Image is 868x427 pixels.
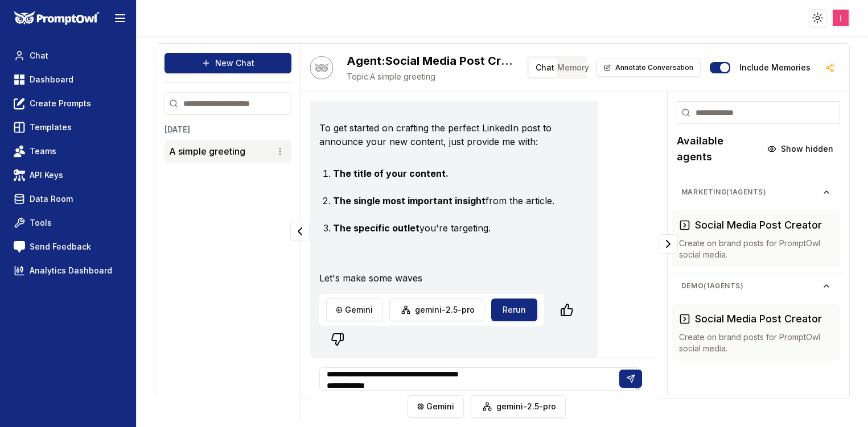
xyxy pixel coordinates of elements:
[30,74,73,85] span: Dashboard
[347,71,517,82] span: A simple greeting
[710,62,730,73] button: Include memories in the messages below
[333,168,449,179] strong: The title of your content.
[30,265,112,276] span: Analytics Dashboard
[739,64,811,72] label: Include memories in the messages below
[30,169,63,181] span: API Keys
[597,59,701,77] button: Annotate Conversation
[681,188,822,197] span: Marketing ( 1 agents)
[557,62,589,73] span: Memory
[326,299,382,321] button: gemini
[536,62,554,73] span: Chat
[345,304,373,316] span: gemini
[679,238,833,260] p: Create on brand posts for PromptOwl social media.
[677,133,760,165] h2: Available agents
[30,193,73,205] span: Data Room
[30,217,52,229] span: Tools
[760,140,840,158] button: Show hidden
[333,195,486,206] strong: The single most important insight
[9,237,127,257] a: Send Feedback
[310,56,333,79] button: Talk with Hootie
[290,222,310,241] button: Collapse panel
[491,299,537,321] button: Rerun
[14,241,25,252] img: feedback
[164,124,291,135] h3: [DATE]
[496,401,556,412] span: gemini-2.5-pro
[9,117,127,138] a: Templates
[333,194,566,208] li: from the article.
[347,53,517,69] h2: Social Media Post Creator
[9,45,127,66] a: Chat
[695,311,822,327] h3: Social Media Post Creator
[679,331,833,354] p: Create on brand posts for PromptOwl social media.
[30,122,72,133] span: Templates
[319,271,566,285] p: Let's make some waves
[471,395,566,418] button: gemini-2.5-pro
[333,222,419,234] strong: The specific outlet
[9,260,127,281] a: Analytics Dashboard
[30,146,56,157] span: Teams
[164,53,291,73] button: New Chat
[695,217,822,233] h3: Social Media Post Creator
[672,277,840,295] button: Demo(1agents)
[672,183,840,201] button: Marketing(1agents)
[426,401,454,412] span: gemini
[310,56,333,79] img: Bot
[319,121,566,148] p: To get started on crafting the perfect LinkedIn post to announce your new content, just provide m...
[9,69,127,90] a: Dashboard
[30,98,91,109] span: Create Prompts
[9,189,127,209] a: Data Room
[9,165,127,185] a: API Keys
[408,395,464,418] button: gemini
[9,213,127,233] a: Tools
[389,299,484,321] button: gemini-2.5-pro
[30,241,91,252] span: Send Feedback
[30,50,48,61] span: Chat
[415,304,475,316] span: gemini-2.5-pro
[833,10,849,26] img: ACg8ocLcalYY8KTZ0qfGg_JirqB37-qlWKk654G7IdWEKZx1cb7MQQ=s96-c
[14,11,100,26] img: PromptOwl
[273,144,287,158] button: Conversation options
[9,141,127,161] a: Teams
[681,281,822,291] span: Demo ( 1 agents)
[333,221,566,235] li: you're targeting.
[659,234,678,254] button: Collapse panel
[169,144,245,158] p: A simple greeting
[9,93,127,114] a: Create Prompts
[781,143,833,155] span: Show hidden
